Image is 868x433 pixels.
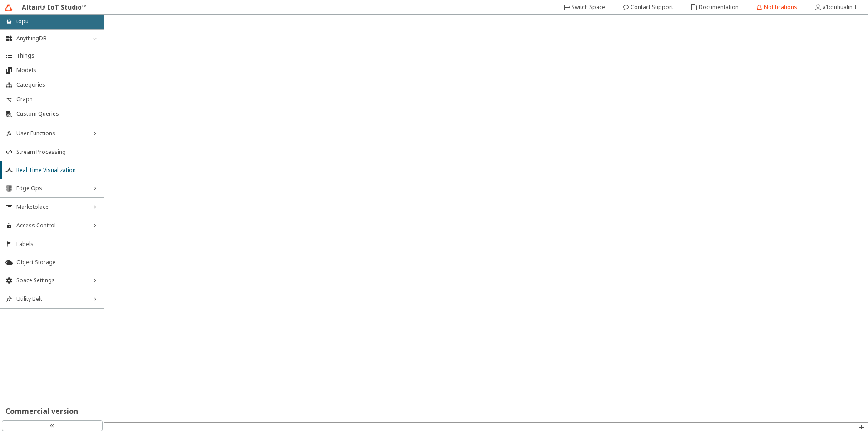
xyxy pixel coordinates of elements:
[16,277,88,284] span: Space Settings
[16,148,99,156] span: Stream Processing
[16,17,29,25] p: topu
[104,15,868,422] iframe: Real Time Visualization
[16,35,88,42] span: AnythingDB
[16,167,99,174] span: Real Time Visualization
[16,222,88,229] span: Access Control
[16,52,99,59] span: Things
[16,259,99,266] span: Object Storage
[16,241,99,248] span: Labels
[16,295,88,303] span: Utility Belt
[16,130,88,137] span: User Functions
[16,81,99,89] span: Categories
[16,185,88,192] span: Edge Ops
[16,67,99,74] span: Models
[16,110,99,118] span: Custom Queries
[16,96,99,103] span: Graph
[16,203,88,211] span: Marketplace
